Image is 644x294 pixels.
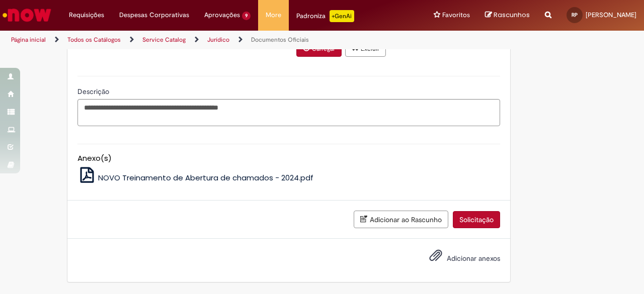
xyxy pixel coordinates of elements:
[77,99,500,126] textarea: Descrição
[312,45,335,53] small: Carregar
[266,10,281,20] span: More
[98,172,313,183] span: NOVO Treinamento de Abertura de chamados - 2024.pdf
[485,11,530,20] a: Rascunhos
[119,10,189,20] span: Despesas Corporativas
[1,5,53,25] img: ServiceNow
[453,211,500,228] button: Solicitação
[204,10,240,20] span: Aprovações
[77,154,500,163] h5: Anexo(s)
[354,211,448,228] button: Adicionar ao Rascunho
[330,10,354,22] p: +GenAi
[67,36,121,44] a: Todos os Catálogos
[442,10,470,20] span: Favoritos
[494,10,530,20] span: Rascunhos
[77,172,314,183] a: NOVO Treinamento de Abertura de chamados - 2024.pdf
[572,12,578,18] span: RP
[586,11,636,19] span: [PERSON_NAME]
[69,10,104,20] span: Requisições
[11,36,46,44] a: Página inicial
[207,36,229,44] a: Jurídico
[427,246,445,269] button: Adicionar anexos
[142,36,186,44] a: Service Catalog
[296,10,354,22] div: Padroniza
[251,36,309,44] a: Documentos Oficiais
[8,31,422,49] ul: Trilhas de página
[447,254,500,263] span: Adicionar anexos
[242,12,251,20] span: 9
[361,45,379,53] small: Excluir
[77,87,111,96] span: Descrição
